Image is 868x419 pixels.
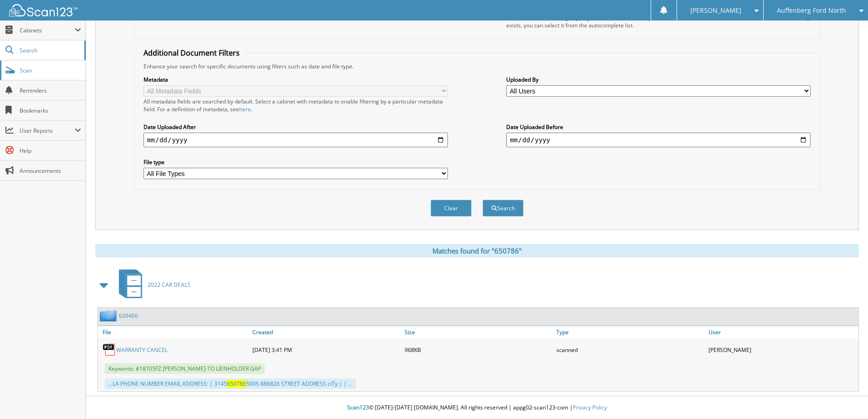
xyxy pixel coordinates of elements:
input: start [144,133,448,147]
a: 2022 CAR DEALS [113,267,190,303]
label: Uploaded By [506,76,811,83]
label: Metadata [144,76,448,83]
div: 968KB [402,341,555,359]
div: All metadata fields are searched by default. Select a cabinet with metadata to enable filtering b... [144,98,448,113]
iframe: Chat Widget [822,375,868,419]
a: Created [250,326,402,338]
span: Scan [20,67,81,74]
a: Size [402,326,555,338]
div: [PERSON_NAME] [706,341,858,359]
span: Search [20,47,80,54]
label: Date Uploaded After [144,123,448,131]
img: PDF.png [103,343,116,357]
div: scanned [554,341,706,359]
a: File [98,326,250,338]
span: Reminders [20,87,81,94]
span: Auffenberg Ford North [777,8,846,13]
div: Matches found for "650786" [95,244,859,258]
div: [DATE] 3:41 PM [250,341,402,359]
span: Scan123 [347,403,369,411]
span: Help [20,147,81,155]
div: ...LA PHONE NUMBER EMAIL ADDRESS: | 3145 5005-886826 STREET ADDRESS ciTy | | ... [105,378,356,389]
a: here [239,105,251,113]
span: Keywords: #18705FZ [PERSON_NAME]-TO LIENHOLDER GAP [105,363,265,374]
a: User [706,326,858,338]
a: Type [554,326,706,338]
a: 639466 [119,312,138,320]
div: Select a cabinet and begin typing the name of the folder you want to search in. If the name match... [506,14,811,29]
span: User Reports [20,127,75,134]
span: Announcements [20,167,81,175]
input: end [506,133,811,147]
span: Bookmarks [20,107,81,114]
span: Cabinets [20,26,75,34]
div: Enhance your search for specific documents using filters such as date and file type. [139,62,815,70]
img: scan123-logo-white.svg [9,4,77,16]
button: Clear [431,200,472,217]
a: Privacy Policy [573,403,607,411]
label: File type [144,158,448,166]
span: 650786 [227,380,246,388]
img: folder2.png [100,310,119,321]
legend: Additional Document Filters [139,48,244,58]
span: 2022 CAR DEALS [148,281,190,289]
span: [PERSON_NAME] [690,8,741,13]
label: Date Uploaded Before [506,123,811,131]
div: © [DATE]-[DATE] [DOMAIN_NAME]. All rights reserved | appg02-scan123-com | [86,397,868,419]
button: Search [483,200,524,217]
a: WARRANTY CANCEL [116,346,168,354]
